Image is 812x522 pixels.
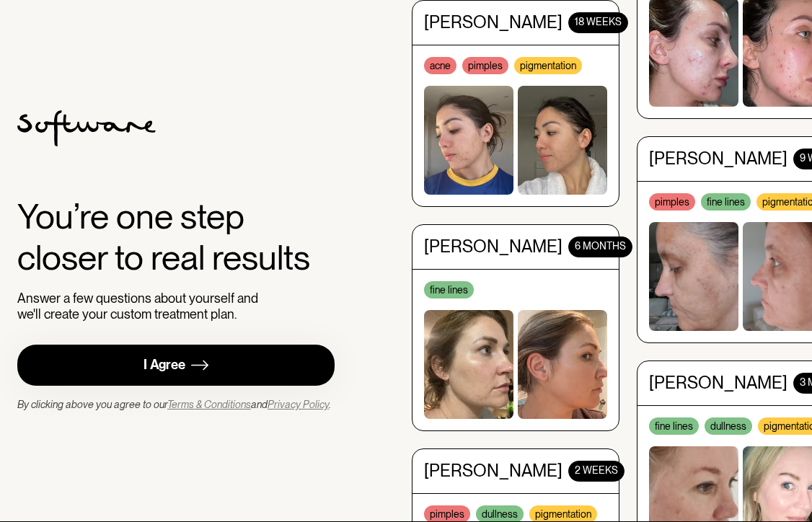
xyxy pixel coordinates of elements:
div: dullness [705,417,752,434]
div: [PERSON_NAME] [649,372,787,393]
div: pimples [462,56,508,73]
a: Terms & Conditions [167,399,251,410]
div: pimples [649,192,695,209]
div: By clicking above you agree to our and . [17,397,331,412]
div: fine lines [649,417,699,434]
div: pimples [424,505,470,522]
div: You’re one step closer to real results [17,196,335,279]
div: fine lines [701,192,751,209]
div: dullness [476,505,524,522]
div: 18 WEEKS [568,11,628,32]
div: pigmentation [529,505,597,522]
a: I Agree [17,345,335,386]
div: pigmentation [514,56,582,73]
div: Answer a few questions about yourself and we'll create your custom treatment plan. [17,291,265,322]
div: fine lines [424,280,474,297]
div: 6 months [568,236,632,257]
div: [PERSON_NAME] [424,236,562,257]
div: I Agree [144,357,185,373]
div: 2 WEEKS [568,460,625,481]
div: [PERSON_NAME] [424,11,562,32]
div: [PERSON_NAME] [424,460,562,481]
div: [PERSON_NAME] [649,148,787,169]
a: Privacy Policy [268,399,329,410]
div: acne [424,56,456,73]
